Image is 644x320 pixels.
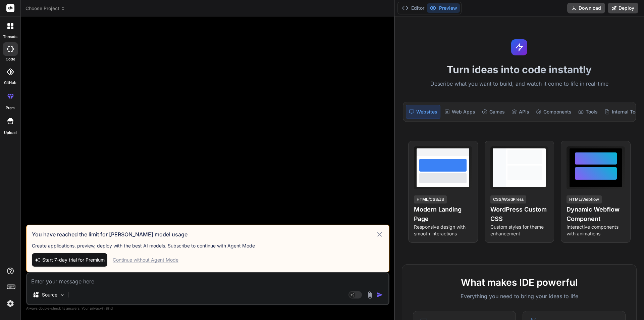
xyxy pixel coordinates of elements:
h4: Dynamic Webflow Component [567,205,625,224]
div: Games [479,105,507,119]
h3: You have reached the limit for [PERSON_NAME] model usage [32,230,376,238]
p: Source [42,291,57,298]
div: Websites [406,105,440,119]
div: APIs [509,105,532,119]
img: icon [376,291,383,298]
div: CSS/WordPress [490,195,526,203]
button: Start 7-day trial for Premium [32,253,107,267]
div: Web Apps [442,105,478,119]
p: Always double-check its answers. Your in Bind [26,305,389,312]
h4: Modern Landing Page [414,205,472,224]
button: Editor [399,3,427,13]
p: Describe what you want to build, and watch it come to life in real-time [399,80,640,88]
h1: Turn ideas into code instantly [399,63,640,76]
p: Interactive components with animations [567,224,625,237]
label: GitHub [4,80,16,86]
button: Download [567,3,605,13]
div: HTML/Webflow [567,195,602,203]
p: Custom styles for theme enhancement [490,224,549,237]
img: attachment [366,291,374,299]
h2: What makes IDE powerful [413,275,626,289]
label: code [6,56,15,62]
div: Components [533,105,574,119]
span: privacy [90,306,102,310]
button: Deploy [608,3,638,13]
span: Choose Project [25,5,65,12]
label: Upload [4,130,17,136]
label: threads [3,34,17,40]
h4: WordPress Custom CSS [490,205,549,224]
div: HTML/CSS/JS [414,195,447,203]
p: Create applications, preview, deploy with the best AI models. Subscribe to continue with Agent Mode [32,242,384,249]
label: prem [6,105,15,111]
p: Responsive design with smooth interactions [414,224,472,237]
div: Tools [576,105,600,119]
p: Everything you need to bring your ideas to life [413,292,626,300]
span: Start 7-day trial for Premium [42,257,105,263]
button: Preview [427,3,460,13]
img: settings [5,298,16,309]
img: Pick Models [59,292,65,298]
div: Continue without Agent Mode [113,257,178,263]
